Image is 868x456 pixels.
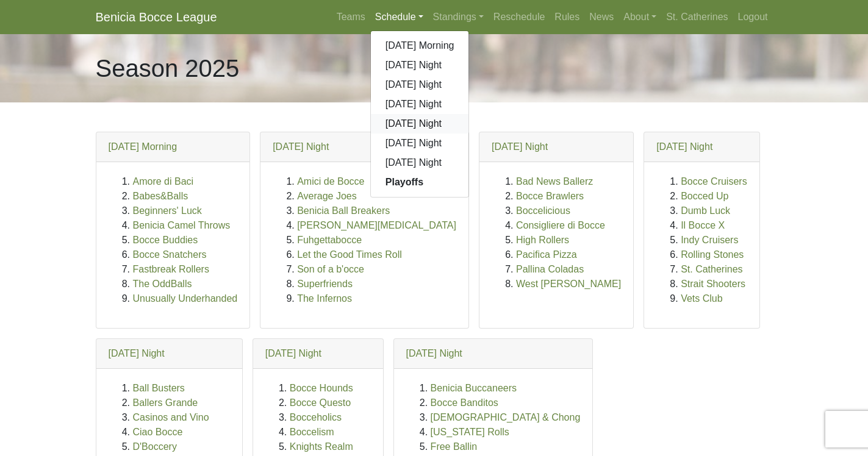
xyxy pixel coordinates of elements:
a: Amore di Baci [133,176,194,187]
a: [DATE] Night [371,134,469,153]
a: Standings [428,5,489,29]
a: Boccelism [290,427,334,437]
a: High Rollers [516,235,569,245]
a: Amici de Bocce [297,176,364,187]
a: [DATE] Morning [109,141,178,152]
a: Bocce Snatchers [133,249,207,260]
a: [DATE] Night [656,141,712,152]
a: [DATE] Night [371,94,469,114]
a: Bocce Questo [290,397,351,408]
a: [DATE] Night [371,114,469,134]
a: Fuhgettabocce [297,235,362,245]
a: Schedule [370,5,428,29]
a: Rules [550,5,584,29]
a: [DATE] Night [371,55,469,75]
a: Il Bocce X [681,220,725,230]
a: Unusually Underhanded [133,293,238,304]
a: Free Ballin [431,441,477,452]
a: About [619,5,661,29]
a: St. Catherines [681,264,742,274]
a: [DEMOGRAPHIC_DATA] & Chong [431,412,581,422]
a: Babes&Balls [133,191,188,201]
a: Rolling Stones [681,249,744,260]
a: Benicia Camel Throws [133,220,231,230]
strong: Playoffs [386,177,423,187]
a: News [584,5,619,29]
a: Bocceholics [290,412,342,422]
div: Schedule [370,30,470,198]
a: [DATE] Night [109,348,165,358]
a: Bocce Brawlers [516,191,584,201]
a: [PERSON_NAME][MEDICAL_DATA] [297,220,456,230]
a: West [PERSON_NAME] [516,279,621,289]
a: [DATE] Night [273,141,329,152]
a: The OddBalls [133,279,192,289]
a: [DATE] Night [371,153,469,173]
a: Benicia Bocce League [96,5,217,29]
a: The Infernos [297,293,352,304]
a: Superfriends [297,279,353,289]
a: St. Catherines [661,5,733,29]
a: Reschedule [489,5,550,29]
a: Bocce Buddies [133,235,198,245]
a: [US_STATE] Rolls [431,427,509,437]
a: D'Boccery [133,441,177,452]
a: Indy Cruisers [681,235,738,245]
a: Vets Club [681,293,722,304]
a: Fastbreak Rollers [133,264,209,274]
a: Bocce Hounds [290,383,353,393]
a: Logout [733,5,773,29]
a: Pallina Coladas [516,264,584,274]
a: [DATE] Night [492,141,548,152]
a: Average Joes [297,191,357,201]
a: Beginners' Luck [133,205,202,216]
a: Let the Good Times Roll [297,249,402,260]
a: Strait Shooters [681,279,745,289]
a: [DATE] Night [406,348,462,358]
a: [DATE] Morning [371,36,469,55]
a: [DATE] Night [265,348,321,358]
a: Bad News Ballerz [516,176,593,187]
a: Ball Busters [133,383,185,393]
a: Knights Realm [290,441,353,452]
a: Boccelicious [516,205,570,216]
a: Dumb Luck [681,205,730,216]
a: Bocced Up [681,191,728,201]
a: Son of a b'occe [297,264,364,274]
a: Benicia Buccaneers [431,383,517,393]
a: Bocce Cruisers [681,176,747,187]
a: Ciao Bocce [133,427,183,437]
a: Ballers Grande [133,397,198,408]
a: Benicia Ball Breakers [297,205,390,216]
a: Teams [332,5,370,29]
a: Pacifica Pizza [516,249,577,260]
a: Consigliere di Bocce [516,220,605,230]
h1: Season 2025 [96,54,240,83]
a: [DATE] Night [371,75,469,94]
a: Casinos and Vino [133,412,209,422]
a: Bocce Banditos [431,397,498,408]
a: Playoffs [371,173,469,192]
